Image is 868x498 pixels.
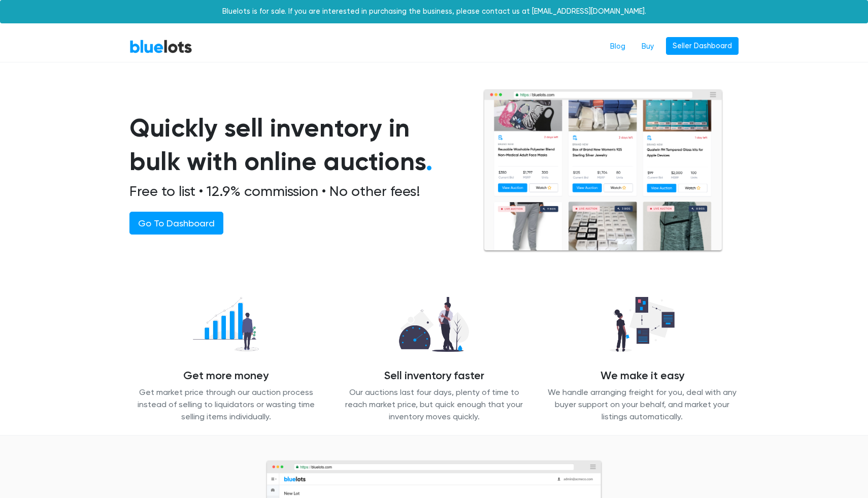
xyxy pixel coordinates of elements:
[129,183,458,200] h2: Free to list • 12.9% commission • No other fees!
[602,291,683,357] img: we_manage-77d26b14627abc54d025a00e9d5ddefd645ea4957b3cc0d2b85b0966dac19dae.png
[483,89,723,253] img: browserlots-effe8949e13f0ae0d7b59c7c387d2f9fb811154c3999f57e71a08a1b8b46c466.png
[129,386,322,423] p: Get market price through our auction process instead of selling to liquidators or wasting time se...
[338,386,530,423] p: Our auctions last four days, plenty of time to reach market price, but quick enough that your inv...
[546,386,739,423] p: We handle arranging freight for you, deal with any buyer support on your behalf, and market your ...
[129,111,458,179] h1: Quickly sell inventory in bulk with online auctions
[338,370,530,383] h4: Sell inventory faster
[546,370,739,383] h4: We make it easy
[602,37,633,56] a: Blog
[633,37,662,56] a: Buy
[666,37,739,55] a: Seller Dashboard
[426,146,432,177] span: .
[184,291,268,357] img: recover_more-49f15717009a7689fa30a53869d6e2571c06f7df1acb54a68b0676dd95821868.png
[129,370,322,383] h4: Get more money
[129,212,223,235] a: Go To Dashboard
[129,39,192,54] a: BlueLots
[391,291,478,357] img: sell_faster-bd2504629311caa3513348c509a54ef7601065d855a39eafb26c6393f8aa8a46.png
